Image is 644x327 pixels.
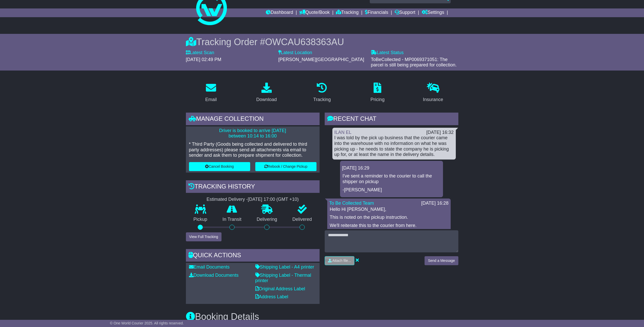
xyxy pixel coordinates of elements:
[367,81,388,105] a: Pricing
[255,162,316,171] button: Rebook / Change Pickup
[186,57,221,62] span: [DATE] 02:49 PM
[256,96,277,103] div: Download
[186,312,458,322] h3: Booking Details
[248,197,299,202] div: [DATE] 17:00 (GMT +10)
[110,321,184,325] span: © One World Courier 2025. All rights reserved.
[422,8,444,17] a: Settings
[189,128,316,139] p: Driver is booked to arrive [DATE] between 10:14 to 16:00
[343,173,440,184] p: I've sent a reminder to the courier to call the shipper on pickup
[365,8,388,17] a: Financials
[371,57,457,68] span: ToBeCollected - MP0069371051: The parcel is still being prepared for collection.
[249,217,285,222] p: Delivering
[325,113,458,126] div: RECENT CHAT
[426,130,454,135] div: [DATE] 16:32
[186,180,320,194] div: Tracking history
[255,273,311,283] a: Shipping Label - Thermal printer
[285,217,320,222] p: Delivered
[189,142,316,158] p: * Third Party (Goods being collected and delivered to third party addresses) please send all atta...
[421,201,449,206] div: [DATE] 16:28
[205,96,217,103] div: Email
[336,8,358,17] a: Tracking
[278,57,364,62] span: [PERSON_NAME][GEOGRAPHIC_DATA]
[330,207,448,212] p: Hello Hi [PERSON_NAME],
[420,81,447,105] a: Insurance
[186,217,215,222] p: Pickup
[186,113,320,126] div: Manage collection
[299,8,330,17] a: Quote/Book
[425,256,458,265] button: Send a Message
[255,264,314,270] a: Shipping Label - A4 printer
[330,215,448,220] p: This is noted on the pickup instruction.
[329,201,374,206] a: To Be Collected Team
[202,81,220,105] a: Email
[215,217,249,222] p: In Transit
[189,162,250,171] button: Cancel Booking
[334,130,352,135] a: ILAN EL
[371,96,385,103] div: Pricing
[255,286,305,291] a: Original Address Label
[278,50,312,56] label: Latest Location
[423,96,443,103] div: Insurance
[186,249,320,263] div: Quick Actions
[186,197,320,202] div: Estimated Delivery -
[342,165,441,171] div: [DATE] 16:29
[253,81,280,105] a: Download
[189,264,230,270] a: Email Documents
[313,96,331,103] div: Tracking
[186,36,458,47] div: Tracking Order #
[343,187,440,193] p: -[PERSON_NAME]
[395,8,415,17] a: Support
[266,8,293,17] a: Dashboard
[330,223,448,229] p: We'll reiterate this to the courier from here.
[186,232,221,241] button: View Full Tracking
[371,50,404,56] label: Latest Status
[310,81,334,105] a: Tracking
[255,294,288,299] a: Address Label
[334,135,454,157] div: I was told by the pick up business that the courier came into the warehouse with no information o...
[265,37,344,47] span: OWCAU638363AU
[189,273,239,278] a: Download Documents
[186,50,214,56] label: Latest Scan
